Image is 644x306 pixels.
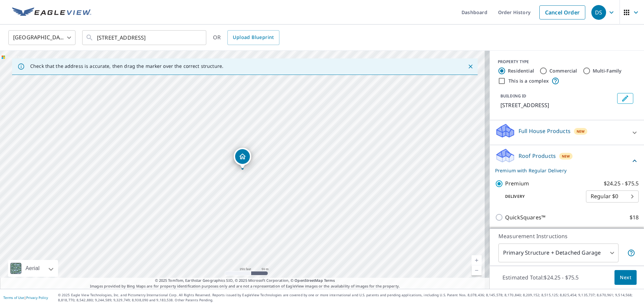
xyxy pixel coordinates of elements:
button: Next [614,270,637,285]
div: Roof ProductsNewPremium with Regular Delivery [495,148,639,174]
p: | [3,296,48,300]
p: Estimated Total: $24.25 - $75.5 [497,270,584,285]
button: Close [466,62,475,71]
p: Delivery [495,193,586,200]
a: Upload Blueprint [227,30,279,45]
span: New [562,154,570,159]
a: Terms of Use [3,295,24,300]
label: Residential [508,68,534,74]
p: © 2025 Eagle View Technologies, Inc. and Pictometry International Corp. All Rights Reserved. Repo... [58,293,641,303]
span: New [577,129,585,134]
div: Full House ProductsNew [495,123,639,142]
a: Terms [324,278,335,283]
div: PROPERTY TYPE [498,59,636,65]
span: Your report will include the primary structure and a detached garage if one exists. [627,249,635,257]
a: Cancel Order [539,5,585,19]
p: Measurement Instructions [498,232,635,240]
input: Search by address or latitude-longitude [97,28,193,47]
label: Multi-Family [593,68,622,74]
label: Commercial [549,68,577,74]
div: Regular $0 [586,187,639,206]
p: Premium [505,179,529,188]
img: EV Logo [12,7,91,17]
a: Current Level 17, Zoom Out [472,265,482,275]
div: Aerial [8,260,58,277]
div: Primary Structure + Detached Garage [498,244,619,262]
div: OR [213,30,279,45]
a: Current Level 17, Zoom In [472,255,482,265]
p: $24.25 - $75.5 [604,179,639,188]
label: This is a complex [508,78,549,84]
p: Roof Products [519,152,556,160]
a: Privacy Policy [26,295,48,300]
p: $18 [630,213,639,222]
span: © 2025 TomTom, Earthstar Geographics SIO, © 2025 Microsoft Corporation, © [155,278,335,283]
div: DS [591,5,606,20]
p: BUILDING ID [500,93,526,99]
p: QuickSquares™ [505,213,545,222]
span: Upload Blueprint [233,33,274,42]
button: Edit building 1 [617,93,633,104]
span: Next [620,273,631,282]
p: Full House Products [519,127,571,135]
a: OpenStreetMap [294,278,323,283]
div: Dropped pin, building 1, Residential property, 3363 Ladoga Ave Long Beach, CA 90808 [234,148,251,169]
p: Check that the address is accurate, then drag the marker over the correct structure. [30,63,223,69]
p: [STREET_ADDRESS] [500,101,614,109]
p: Premium with Regular Delivery [495,167,631,174]
div: Aerial [23,260,42,277]
div: [GEOGRAPHIC_DATA] [8,28,75,47]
